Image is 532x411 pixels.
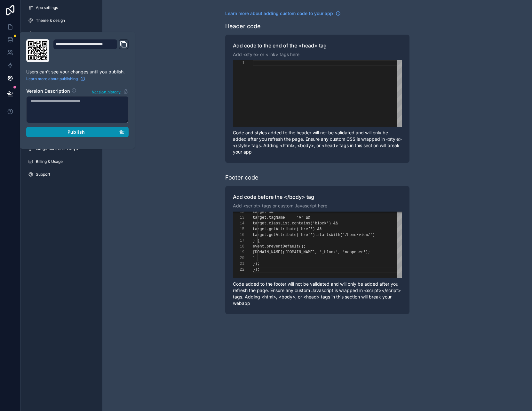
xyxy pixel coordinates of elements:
div: Footer code [225,173,258,182]
div: 15 [233,226,244,232]
div: 14 [233,221,244,226]
span: Publish [67,129,85,135]
span: Progressive Web App [36,31,75,36]
span: '); [363,250,370,255]
p: Add <script> tags or custom Javascript here [233,203,402,209]
span: Support [36,172,50,177]
a: Support [23,169,100,180]
span: target.classList.contains('block') && [253,221,338,226]
div: 21 [233,261,244,267]
span: Theme & design [36,18,65,23]
p: Users can't see your changes until you publish. [26,69,129,75]
a: Learn more about publishing [26,76,85,81]
span: Integrations & API Keys [36,146,78,151]
textarea: Editor content;Press Alt+F1 for Accessibility Options. [253,60,253,66]
span: ) { [253,239,260,243]
div: 16 [233,232,244,238]
div: 20 [233,255,244,261]
span: target.getAttribute('href').startsWith('/hom [253,233,354,237]
h2: Version Description [26,88,70,95]
a: App settings [23,3,100,13]
span: App settings [36,5,58,10]
a: Integrations & API Keys [23,144,100,154]
span: e/view/') [354,233,375,237]
span: target.tagName === 'A' && [253,215,310,220]
div: 18 [233,244,244,249]
div: 19 [233,249,244,255]
a: Billing & Usage [23,156,100,167]
a: Progressive Web App [23,28,100,38]
div: 17 [233,238,244,244]
a: Learn more about adding custom code to your app [225,10,341,17]
div: 1 [233,60,244,66]
span: event.preventDefault(); [253,244,306,249]
span: [DOMAIN_NAME]([DOMAIN_NAME], '_blank', 'noopener [253,250,363,255]
button: Publish [26,127,129,137]
span: Learn more about adding custom code to your app [225,10,333,17]
a: Theme & design [23,15,100,26]
span: target.getAttribute('href') && [253,227,322,231]
span: }); [253,267,260,272]
div: Header code [225,22,261,31]
span: Version history [92,88,121,95]
label: Add code to the end of the <head> tag [233,42,402,49]
span: }); [253,262,260,266]
div: Domain and Custom Link [53,39,129,62]
span: } [253,256,255,260]
span: Learn more about publishing [26,76,78,81]
p: Code added to the footer will not be validated and will only be added after you refresh the page.... [233,281,402,306]
p: Code and styles added to the header will not be validated and will only be added after you refres... [233,130,402,155]
span: Billing & Usage [36,159,63,164]
div: 22 [233,267,244,273]
button: Version history [91,88,129,95]
p: Add <style> or <link> tags here [233,51,402,58]
div: 13 [233,215,244,221]
label: Add code before the </body> tag [233,194,402,200]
